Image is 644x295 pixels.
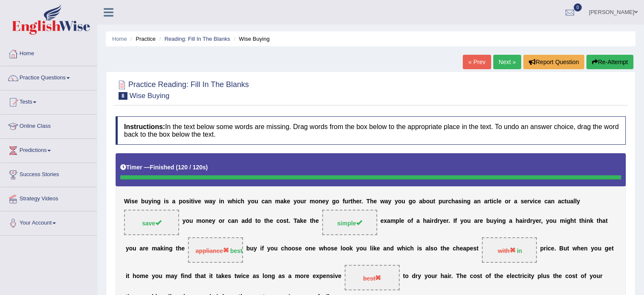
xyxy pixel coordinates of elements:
b: a [297,217,300,224]
b: n [463,198,467,205]
b: n [221,198,224,205]
a: Tests [0,90,97,112]
b: u [467,217,471,224]
b: t [579,217,581,224]
b: n [165,245,169,252]
b: g [467,198,471,205]
b: y [213,198,216,205]
b: u [250,245,254,252]
b: a [157,245,160,252]
b: m [152,245,157,252]
b: e [135,198,138,205]
b: t [176,245,178,252]
b: T [293,217,297,224]
b: r [524,217,526,224]
b: a [265,198,268,205]
b: r [487,198,489,205]
b: r [359,198,362,205]
b: h [599,217,603,224]
b: u [553,217,557,224]
b: e [270,217,273,224]
b: k [284,198,287,205]
b: y [356,245,359,252]
a: Predictions [0,139,97,160]
b: o [315,198,319,205]
b: d [527,217,531,224]
a: Reading: Fill In The Blanks [164,36,230,42]
b: a [603,217,606,224]
b: c [262,198,265,205]
b: o [346,245,350,252]
b: k [160,245,164,252]
b: l [573,198,575,205]
b: y [460,217,464,224]
b: i [219,198,221,205]
b: f [455,217,457,224]
b: a [474,198,477,205]
b: k [590,217,594,224]
b: o [218,217,222,224]
b: o [464,217,467,224]
b: o [549,217,553,224]
b: o [505,198,509,205]
b: d [434,217,438,224]
b: r [348,198,350,205]
b: v [195,198,198,205]
b: v [530,198,533,205]
b: . [448,217,450,224]
a: Home [112,36,127,42]
span: save [142,220,161,227]
b: y [326,198,329,205]
b: . [289,217,290,224]
b: u [300,198,304,205]
b: a [241,217,245,224]
b: i [236,198,238,205]
li: Wise Buying [232,35,269,43]
b: b [246,245,250,252]
b: e [182,245,185,252]
b: k [373,245,377,252]
b: f [343,198,345,205]
h4: In the text below some words are missing. Drag words from the box below to the appropriate place ... [116,116,626,145]
b: h [581,217,585,224]
span: Drop target [188,237,243,263]
b: s [131,198,135,205]
b: a [419,198,423,205]
b: t [310,217,312,224]
b: w [319,245,323,252]
b: w [380,198,385,205]
b: o [342,245,346,252]
b: a [385,198,388,205]
b: r [446,198,448,205]
a: Strategy Videos [0,187,97,208]
b: o [251,198,255,205]
b: e [536,217,539,224]
b: h [312,217,316,224]
a: Success Stories [0,163,97,184]
b: y [254,245,257,252]
b: g [169,245,173,252]
b: i [533,198,535,205]
b: r [304,198,306,205]
b: i [163,245,165,252]
b: o [327,245,331,252]
b: r [509,198,511,205]
b: n [318,198,322,205]
b: h [266,217,270,224]
b: r [431,217,434,224]
b: u [442,198,446,205]
b: i [585,217,586,224]
b: m [310,198,315,205]
b: u [254,198,258,205]
b: s [283,217,287,224]
b: e [524,198,527,205]
b: i [430,217,431,224]
a: « Prev [463,55,491,69]
b: r [446,217,448,224]
b: ( [176,164,178,171]
b: l [399,217,401,224]
b: c [276,217,280,224]
b: r [222,217,224,224]
b: o [257,217,261,224]
b: w [227,198,232,205]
